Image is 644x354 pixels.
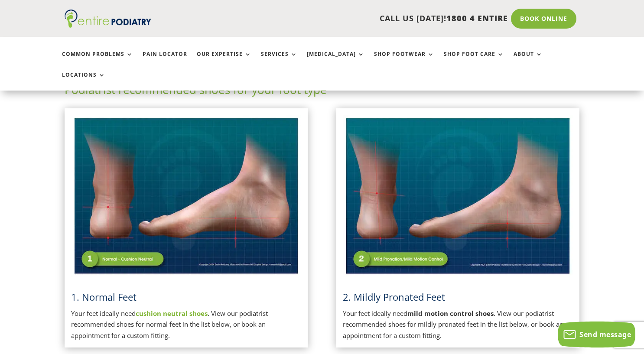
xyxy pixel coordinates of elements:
img: Mildly Pronated Feet - View Podiatrist Recommended Mild Motion Control Shoes [343,115,573,277]
span: 2. Mildly Pronated Feet [343,290,445,303]
p: Your feet ideally need . View our podiatrist recommended shoes for normal feet in the list below,... [71,308,302,341]
a: Shop Foot Care [444,51,504,70]
span: Send message [579,330,631,339]
span: 1800 4 ENTIRE [446,13,508,23]
a: Services [261,51,297,70]
a: Common Problems [62,51,133,70]
a: Shop Footwear [374,51,434,70]
p: CALL US [DATE]! [183,13,508,24]
a: Locations [62,72,105,91]
img: logo (1) [65,10,151,28]
p: Your feet ideally need . View our podiatrist recommended shoes for mildly pronated feet in the li... [343,308,573,341]
img: Normal Feet - View Podiatrist Recommended Cushion Neutral Shoes [71,115,302,277]
a: About [514,51,543,70]
strong: mild motion control shoes [407,309,494,318]
a: Pain Locator [143,51,187,70]
a: [MEDICAL_DATA] [307,51,364,70]
a: cushion neutral shoes [136,309,208,318]
a: Our Expertise [197,51,251,70]
h2: Podiatrist recommended shoes for your foot type [65,82,580,102]
a: 1. Normal Feet [71,290,137,303]
a: Entire Podiatry [65,21,151,29]
button: Send message [558,322,635,348]
a: Book Online [511,9,576,29]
